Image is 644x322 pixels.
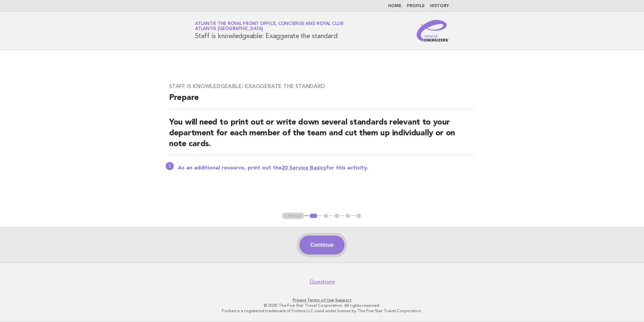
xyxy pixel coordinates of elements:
h1: Staff is knowledgeable: Exaggerate the standard [195,22,344,39]
p: © 2025 The Five Star Travel Corporation. All rights reserved. [116,303,528,308]
a: Profile [407,4,425,8]
a: Questions [310,278,335,285]
img: Service Energizers [417,20,449,42]
a: Terms of Use [307,298,334,302]
a: Home [388,4,401,8]
p: · · [116,297,528,303]
a: 20 Service Basics [282,165,326,171]
a: History [430,4,449,8]
p: As an additional resource, print out the for this activity. [178,165,475,171]
button: 1 [309,213,318,219]
span: Atlantis [GEOGRAPHIC_DATA] [195,27,263,31]
h3: Staff is knowledgeable: Exaggerate the standard [169,83,475,90]
h2: Prepare [169,92,475,109]
a: Privacy [293,298,306,302]
h2: You will need to print out or write down several standards relevant to your department for each m... [169,117,475,155]
p: Forbes is a registered trademark of Forbes LLC used under license by The Five Star Travel Corpora... [116,308,528,314]
a: Support [335,298,352,302]
a: Atlantis The Royal Front Office, Concierge and Royal ClubAtlantis [GEOGRAPHIC_DATA] [195,22,344,31]
button: Continue [299,236,344,254]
